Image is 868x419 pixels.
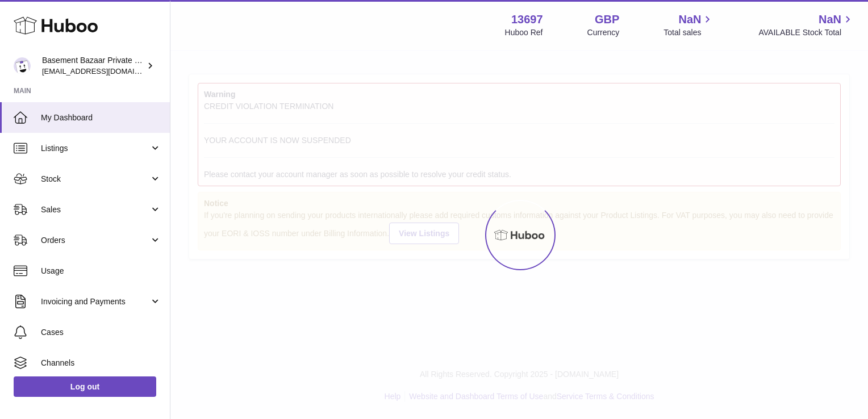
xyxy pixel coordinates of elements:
[41,143,149,154] span: Listings
[42,66,167,76] span: [EMAIL_ADDRESS][DOMAIN_NAME]
[663,27,714,38] span: Total sales
[758,12,854,38] a: NaN AVAILABLE Stock Total
[511,12,543,27] strong: 13697
[678,12,701,27] span: NaN
[505,27,543,38] div: Huboo Ref
[587,27,620,38] div: Currency
[41,204,149,215] span: Sales
[819,12,841,27] span: NaN
[595,12,619,27] strong: GBP
[41,235,149,246] span: Orders
[41,112,161,123] span: My Dashboard
[758,27,854,38] span: AVAILABLE Stock Total
[41,358,161,368] span: Channels
[14,57,31,74] img: sandeep.kohli@bbz.co.in
[42,55,144,77] div: Basement Bazaar Private Limited
[41,327,161,338] span: Cases
[41,266,161,276] span: Usage
[663,12,714,38] a: NaN Total sales
[41,174,149,185] span: Stock
[41,296,149,307] span: Invoicing and Payments
[14,376,156,397] a: Log out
